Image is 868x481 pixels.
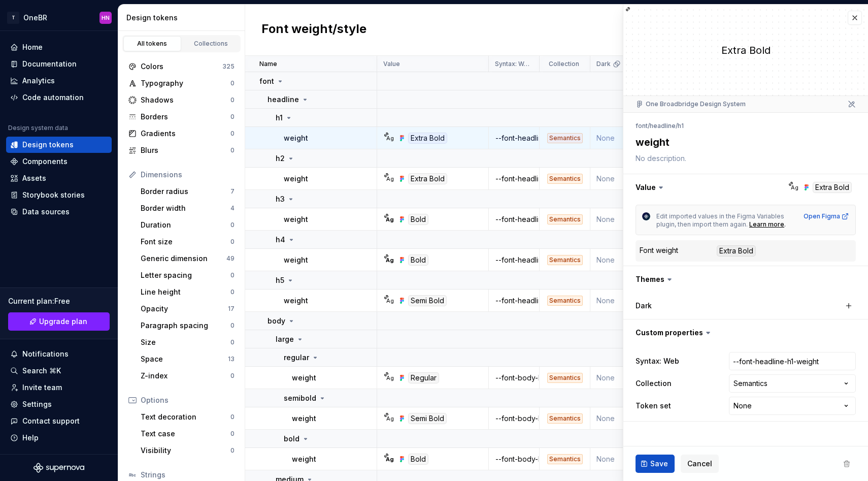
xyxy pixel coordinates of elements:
div: 17 [228,305,235,313]
div: Data sources [22,207,70,217]
button: Notifications [6,346,112,362]
div: Options [141,395,235,405]
a: Line height0 [137,284,239,300]
a: Typography0 [124,75,239,91]
div: OneBR [23,13,47,23]
a: Learn more [749,220,784,229]
a: Upgrade plan [8,312,110,331]
div: Ag [386,297,394,305]
div: Design system data [8,124,68,132]
div: Opacity [141,304,228,314]
p: h3 [276,194,285,204]
div: 0 [230,446,235,455]
div: Extra Bold [408,133,447,144]
div: Typography [141,78,230,88]
td: None [590,168,702,190]
div: Bold [408,454,428,465]
div: All tokens [127,40,178,48]
div: Blurs [141,145,230,155]
button: Help [6,430,112,446]
td: None [590,448,702,470]
div: 0 [230,238,235,246]
a: Settings [6,396,112,412]
p: Syntax: Web [495,60,531,68]
div: Ag [386,175,394,183]
div: Bold [408,254,428,266]
span: Save [650,459,668,469]
div: Storybook stories [22,190,85,200]
li: / [648,122,650,130]
button: Search ⌘K [6,363,112,379]
div: Documentation [22,59,77,69]
div: Design tokens [126,13,241,23]
textarea: weight [633,133,854,151]
div: Line height [141,287,230,297]
a: Documentation [6,56,112,72]
p: weight [284,133,308,143]
p: h1 [276,113,283,123]
div: --font-body-large-regular-weight [489,373,539,383]
div: Font weight [640,245,678,255]
div: --font-headline-h1-weight [489,133,539,143]
div: Settings [22,399,52,409]
p: Dark [596,60,611,68]
div: Code automation [22,92,84,103]
div: Current plan : Free [8,296,110,306]
label: Collection [636,378,672,389]
a: Data sources [6,204,112,220]
div: Font size [141,237,230,247]
li: headline [650,122,676,130]
a: Generic dimension49 [137,250,239,267]
div: Semi Bold [408,295,447,306]
div: Semantics [547,454,583,464]
div: Notifications [22,349,69,359]
div: Regular [408,372,439,383]
label: Syntax: Web [636,356,679,366]
div: One Broadbridge Design System [636,100,746,108]
button: Save [636,455,675,473]
span: Cancel [687,459,712,469]
div: --font-headline-h4-weight [489,255,539,265]
a: Storybook stories [6,187,112,203]
a: Letter spacing0 [137,267,239,283]
div: 0 [230,113,235,121]
p: weight [284,296,308,306]
a: Blurs0 [124,142,239,158]
a: Visibility0 [137,442,239,459]
p: h2 [276,153,285,164]
a: Border width4 [137,200,239,216]
div: 0 [230,221,235,229]
td: None [590,407,702,430]
a: Shadows0 [124,92,239,108]
div: Borders [141,112,230,122]
div: Ag [790,183,798,191]
a: Analytics [6,73,112,89]
p: regular [284,352,309,363]
td: None [590,127,702,149]
li: h1 [678,122,684,130]
div: T [7,12,19,24]
div: Dimensions [141,170,235,180]
p: Value [383,60,400,68]
div: --font-headline-h5-weight [489,296,539,306]
a: Paragraph spacing0 [137,317,239,334]
div: 0 [230,288,235,296]
a: Size0 [137,334,239,350]
div: Help [22,433,39,443]
div: 0 [230,271,235,279]
div: 0 [230,146,235,154]
p: bold [284,434,299,444]
div: Semi Bold [408,413,447,424]
h2: Font weight/style [261,21,366,39]
input: Empty [729,352,856,370]
a: Components [6,153,112,170]
div: Ag [386,414,394,423]
p: Name [259,60,277,68]
div: Bold [408,214,428,225]
li: font [636,122,648,130]
div: Assets [22,173,46,183]
div: Extra Bold [623,43,868,57]
span: Upgrade plan [39,316,87,327]
p: large [276,334,294,344]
